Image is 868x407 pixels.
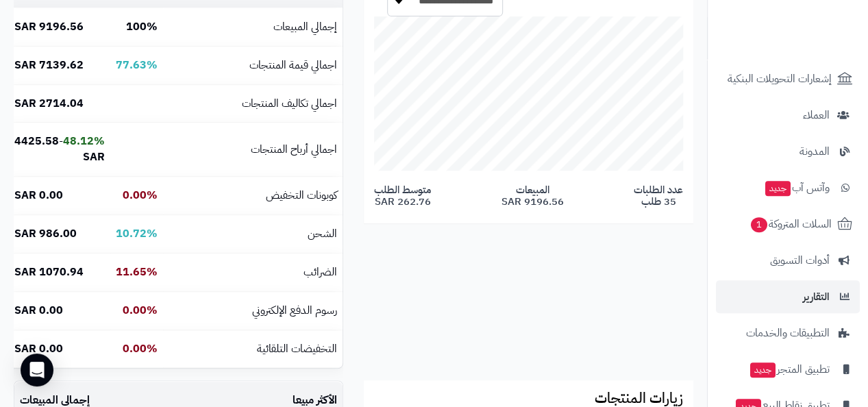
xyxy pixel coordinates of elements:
[765,181,791,196] span: جديد
[9,123,110,176] td: -
[799,142,830,161] span: المدونة
[803,106,830,125] span: العملاء
[716,208,860,241] a: السلات المتروكة1
[716,280,860,313] a: التقارير
[14,302,63,319] b: 0.00 SAR
[775,10,855,39] img: logo-2.png
[728,69,832,88] span: إشعارات التحويلات البنكية
[126,18,158,35] b: 100%
[716,171,860,204] a: وآتس آبجديد
[750,362,776,378] span: جديد
[14,95,84,112] b: 2714.04 SAR
[716,353,860,386] a: تطبيق المتجرجديد
[14,341,63,357] b: 0.00 SAR
[116,264,158,280] b: 11.65%
[14,57,84,73] b: 7139.62 SAR
[163,123,343,176] td: اجمالي أرباح المنتجات
[716,135,860,168] a: المدونة
[803,287,830,306] span: التقارير
[163,330,343,368] td: التخفيضات التلقائية
[716,244,860,277] a: أدوات التسويق
[634,184,683,207] span: عدد الطلبات 35 طلب
[116,225,158,242] b: 10.72%
[716,99,860,132] a: العملاء
[749,360,830,379] span: تطبيق المتجر
[716,62,860,95] a: إشعارات التحويلات البنكية
[716,317,860,349] a: التطبيقات والخدمات
[770,251,830,270] span: أدوات التسويق
[14,187,63,203] b: 0.00 SAR
[14,225,77,242] b: 986.00 SAR
[123,302,158,319] b: 0.00%
[163,292,343,330] td: رسوم الدفع الإلكتروني
[14,18,84,35] b: 9196.56 SAR
[751,217,767,232] span: 1
[163,85,343,123] td: اجمالي تكاليف المنتجات
[749,214,832,234] span: السلات المتروكة
[14,264,84,280] b: 1070.94 SAR
[746,323,830,343] span: التطبيقات والخدمات
[63,133,105,149] b: 48.12%
[163,47,343,84] td: اجمالي قيمة المنتجات
[764,178,830,197] span: وآتس آب
[163,177,343,214] td: كوبونات التخفيض
[374,391,683,406] h3: زيارات المنتجات
[163,215,343,253] td: الشحن
[374,184,431,207] span: متوسط الطلب 262.76 SAR
[14,133,105,165] b: 4425.58 SAR
[123,187,158,203] b: 0.00%
[163,8,343,46] td: إجمالي المبيعات
[116,57,158,73] b: 77.63%
[123,341,158,357] b: 0.00%
[163,254,343,291] td: الضرائب
[21,354,53,386] div: Open Intercom Messenger
[501,184,564,207] span: المبيعات 9196.56 SAR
